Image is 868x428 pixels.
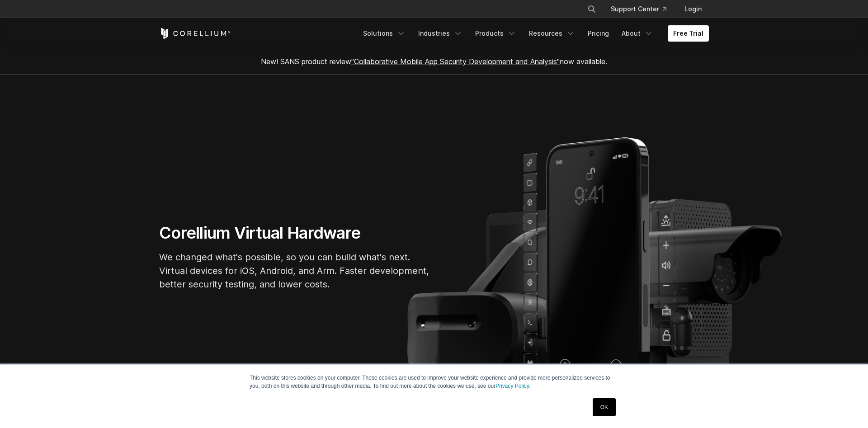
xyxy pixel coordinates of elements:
[604,1,674,17] a: Support Center
[524,25,580,42] a: Resources
[159,28,231,39] a: Corellium Home
[616,25,659,42] a: About
[250,374,618,390] p: This website stores cookies on your computer. These cookies are used to improve your website expe...
[582,25,614,42] a: Pricing
[358,25,411,42] a: Solutions
[351,57,560,66] a: "Collaborative Mobile App Security Development and Analysis"
[593,398,616,416] a: OK
[159,250,430,291] p: We changed what's possible, so you can build what's next. Virtual devices for iOS, Android, and A...
[358,25,709,42] div: Navigation Menu
[677,1,709,17] a: Login
[470,25,522,42] a: Products
[495,383,530,389] a: Privacy Policy.
[159,223,430,243] h1: Corellium Virtual Hardware
[413,25,468,42] a: Industries
[668,25,709,42] a: Free Trial
[576,1,709,17] div: Navigation Menu
[261,57,607,66] span: New! SANS product review now available.
[584,1,600,17] button: Search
